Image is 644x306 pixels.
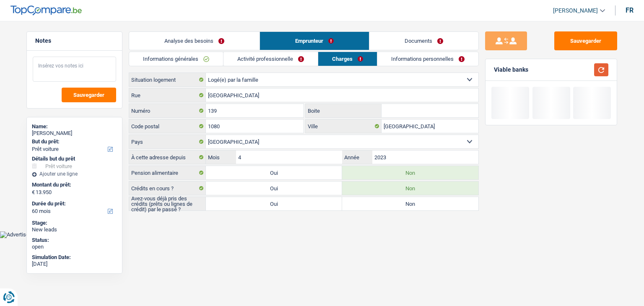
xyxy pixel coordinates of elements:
label: Ville [306,119,382,133]
label: Non [342,166,478,179]
a: Activité professionnelle [223,52,318,66]
label: Non [342,182,478,195]
label: Pays [129,135,206,148]
div: New leads [32,226,117,233]
img: TopCompare Logo [10,5,82,16]
div: Viable banks [494,66,528,73]
span: € [32,189,35,196]
div: [DATE] [32,261,117,267]
span: Sauvegarder [73,92,104,98]
a: Informations générales [129,52,223,66]
label: Code postal [129,119,206,133]
div: Détails but du prêt [32,156,117,162]
input: MM [236,150,342,164]
label: Mois [206,150,236,164]
div: fr [626,6,634,14]
label: Année [342,150,372,164]
div: Name: [32,123,117,130]
a: Emprunteur [260,32,369,50]
a: Analyse des besoins [129,32,260,50]
label: Pension alimentaire [129,166,206,179]
h5: Notes [35,37,114,44]
label: Non [342,197,478,210]
button: Sauvegarder [62,88,116,102]
label: Boite [306,104,382,117]
span: [PERSON_NAME] [553,7,598,14]
label: Numéro [129,104,206,117]
label: Situation logement [129,73,206,86]
label: Rue [129,88,206,102]
a: Informations personnelles [377,52,478,66]
div: Ajouter une ligne [32,171,117,177]
div: open [32,244,117,250]
label: But du prêt: [32,138,115,145]
label: Avez-vous déjà pris des crédits (prêts ou lignes de crédit) par le passé ? [129,197,206,210]
div: Simulation Date: [32,254,117,261]
a: Documents [369,32,478,50]
button: Sauvegarder [554,31,617,50]
a: [PERSON_NAME] [546,4,605,18]
label: Oui [206,197,342,210]
input: AAAA [372,150,478,164]
label: Oui [206,182,342,195]
div: Stage: [32,220,117,226]
label: Durée du prêt: [32,200,115,207]
label: Montant du prêt: [32,182,115,188]
label: Crédits en cours ? [129,182,206,195]
a: Charges [318,52,377,66]
div: Status: [32,237,117,244]
label: Oui [206,166,342,179]
label: À cette adresse depuis [129,150,206,164]
div: [PERSON_NAME] [32,130,117,137]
